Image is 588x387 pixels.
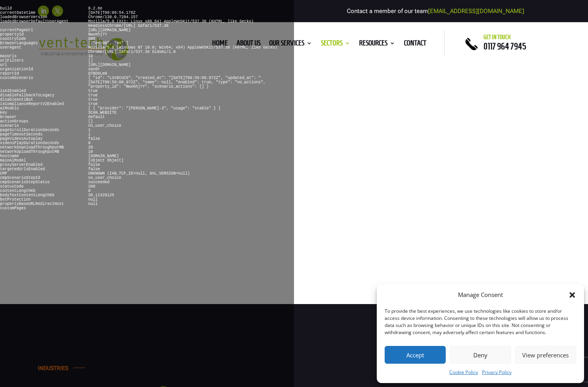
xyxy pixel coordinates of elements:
[88,71,107,76] pre: QTBD6Lm9
[88,163,100,167] pre: false
[88,41,128,45] pre: [ "en-GB", "en" ]
[88,132,91,137] pre: 1
[88,124,121,128] pre: no_user_choice
[88,32,107,37] pre: NwxKhj7Y
[88,102,98,106] pre: true
[449,368,478,377] a: Cookie Policy
[404,40,426,49] a: Contact
[88,150,93,154] pre: 10
[484,41,526,51] a: 0117 964 7945
[88,193,114,197] pre: 30.11328125
[88,141,91,145] pre: 0
[88,189,91,193] pre: 0
[88,158,124,163] pre: [object Object]
[88,89,98,93] pre: true
[385,308,575,336] div: To provide the best experiences, we use technologies like cookies to store and/or access device i...
[359,40,395,49] a: Resources
[88,154,119,158] pre: [DOMAIN_NAME]
[321,40,350,49] a: Sectors
[428,8,524,15] a: [EMAIL_ADDRESS][DOMAIN_NAME]
[88,6,102,11] pre: 8.2.6e
[88,106,221,111] pre: [ { "provider": "[PERSON_NAME]-3", "usage": "stable" } ]
[88,145,93,150] pre: 20
[88,167,100,171] pre: false
[88,58,93,63] pre: []
[88,137,100,141] pre: false
[88,19,254,28] pre: Mozilla/5.0 (X11; Linux x86_64) AppleWebKit/537.36 (KHTML, like Gecko) HeadlessChrome/[URL] Safar...
[88,111,117,115] pre: SCAN_WEBSITE
[88,54,93,58] pre: 10
[88,197,98,202] pre: null
[385,346,446,364] button: Accept
[88,98,98,102] pre: true
[88,171,190,176] pre: UNKNOWN (IAB_TCF_ID=null, GVL_VERSION=null)
[88,184,95,189] pre: 200
[88,128,91,132] pre: 1
[88,63,131,67] pre: [URL][DOMAIN_NAME]
[88,115,105,119] pre: default
[484,34,511,40] span: Get in touch
[515,346,576,364] button: View preferences
[88,93,98,98] pre: true
[88,176,121,180] pre: no_user_choice
[347,8,524,15] span: Contact a member of our team
[88,202,98,206] pre: null
[88,15,138,19] pre: Chrome/138.0.7204.157
[88,180,110,184] pre: succeeded
[88,37,95,41] pre: GBR
[568,291,576,299] div: Close dialog
[88,67,100,71] pre: xandr
[458,290,503,300] div: Manage Consent
[88,45,277,54] pre: Mozilla/5.0 (Windows NT 10.0; Win64; x64) AppleWebKit/537.36 (KHTML, like Gecko) Chrome/[URL] Saf...
[482,368,512,377] a: Privacy Policy
[88,76,266,89] pre: { "id": "LUtBtUCG", "created_at": "[DATE]T08:59:09.972Z", "updated_at": "[DATE]T08:59:09.972Z", "...
[88,28,131,32] pre: [URL][DOMAIN_NAME]
[88,11,136,15] pre: [DATE]T09:09:54.178Z
[88,119,93,124] pre: []
[450,346,511,364] button: Deny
